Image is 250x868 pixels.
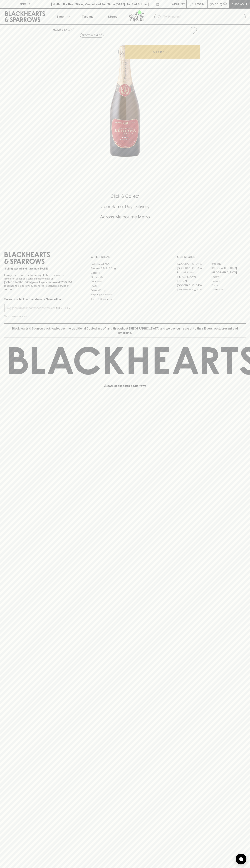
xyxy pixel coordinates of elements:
[4,267,73,270] p: Sibling owned and run since [DATE]
[91,275,159,279] a: Contact Us
[82,14,93,19] p: Tastings
[53,28,61,31] a: HOME
[19,2,31,6] p: FIND US
[91,255,159,259] p: OTHER AREAS
[211,270,246,275] a: [GEOGRAPHIC_DATA]
[224,3,226,5] p: 0
[211,283,246,288] a: Prahran
[91,266,159,271] a: Business & Bulk Gifting
[172,2,185,6] p: Wishlist
[211,288,246,292] a: Thornbury
[231,2,247,6] p: Checkout
[4,297,73,301] p: Subscribe to The Blackhearts Newsletter
[177,279,211,283] a: Fitzroy North
[91,262,159,266] a: Bottle Drop FAQ's
[50,37,200,160] img: 2670.png
[39,281,72,284] strong: Liquor License #32064953
[64,28,72,31] a: SHOP
[210,2,218,6] p: $0.00
[91,279,159,284] a: Gift Cards
[163,14,243,20] input: Try "Pinot noir"
[211,279,246,283] a: Geelong
[188,26,198,35] button: Add to wishlist
[195,2,204,6] p: Login
[4,193,246,199] h5: Click & Collect
[211,266,246,270] a: [GEOGRAPHIC_DATA]
[177,266,211,270] a: [GEOGRAPHIC_DATA]
[56,14,64,19] p: Shop
[7,305,55,311] input: e.g. jane@blackheartsandsparrows.com.au
[56,306,71,310] p: SUBSCRIBE
[91,288,159,292] a: Privacy Policy
[177,288,211,292] a: [GEOGRAPHIC_DATA]
[4,314,73,318] p: We will never spam you
[4,204,246,209] h5: Uber Same-Day Delivery
[211,262,246,266] a: Braddon
[239,857,243,861] img: bubble-icon
[91,293,159,297] a: Shipping Information
[100,9,125,24] a: Stores
[75,9,100,24] a: Tastings
[50,9,75,24] button: Shop
[91,284,159,288] a: FAQ's
[177,255,246,259] p: OUR STORES
[55,304,73,312] button: SUBSCRIBE
[177,270,211,275] a: Brunswick West
[177,262,211,266] a: [GEOGRAPHIC_DATA]
[80,33,103,38] button: Add to wishlist
[125,45,200,59] button: ADD TO CART
[7,326,243,335] p: Blackhearts & Sparrows acknowledges the traditional Custodians of land throughout [GEOGRAPHIC_DAT...
[177,283,211,288] a: [GEOGRAPHIC_DATA]
[4,214,246,220] h5: Across Melbourne Metro
[153,50,172,54] p: ADD TO CART
[91,297,159,301] a: Terms & Conditions
[211,275,246,279] a: Fitzroy
[108,14,117,19] p: Stores
[4,179,246,239] div: Call to action block
[91,271,159,275] a: Careers
[4,273,73,291] p: It is against the law to sell or supply alcohol to, or to obtain alcohol on behalf of a person un...
[177,275,211,279] a: [PERSON_NAME]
